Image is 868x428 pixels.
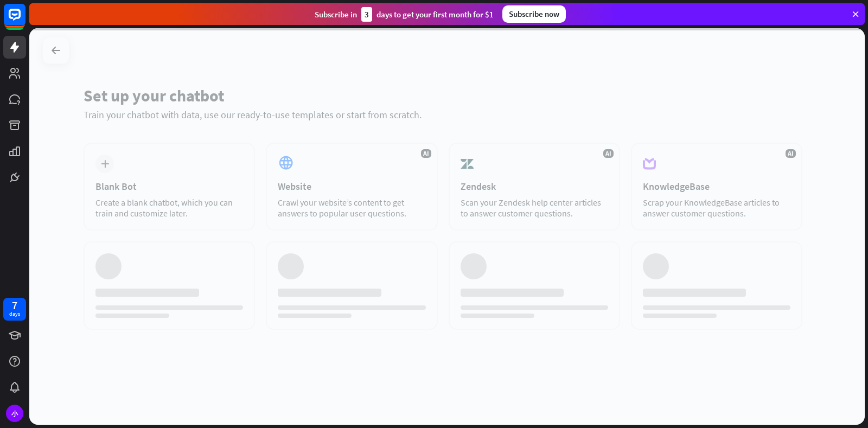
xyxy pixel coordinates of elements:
div: 3 [361,7,372,22]
div: Subscribe now [502,5,566,23]
a: 7 days [3,298,26,321]
div: days [9,310,20,318]
div: 7 [12,301,17,310]
div: Subscribe in days to get your first month for $1 [315,7,494,22]
div: 小 [6,405,23,422]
